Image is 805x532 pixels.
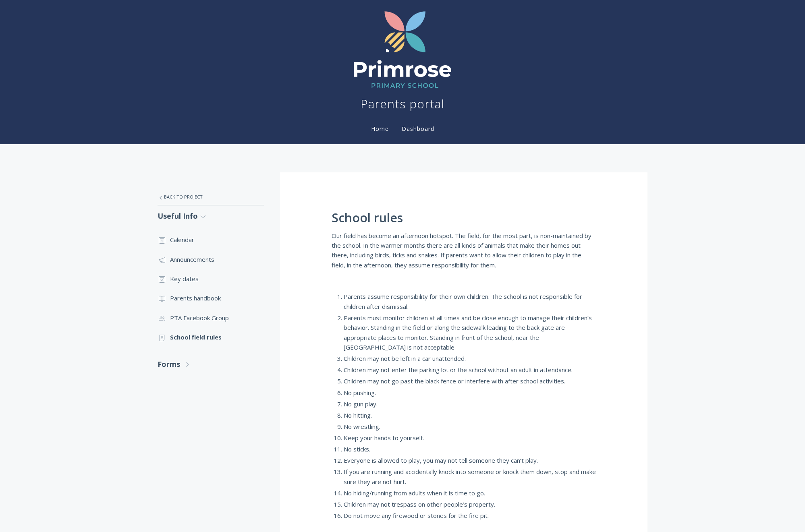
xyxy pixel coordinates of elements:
[344,499,596,509] li: Children may not trespass on other people’s property.
[344,354,596,363] li: Children may not be left in a car unattended.
[344,365,596,375] li: Children may not enter the parking lot or the school without an adult in attendance.
[158,250,264,269] a: Announcements
[158,327,264,347] a: School field rules
[344,433,596,443] li: Keep your hands to yourself.
[344,388,596,397] li: No pushing.
[332,211,596,225] h1: School rules
[344,455,596,465] li: Everyone is allowed to play, you may not tell someone they can’t play.
[361,96,444,112] h1: Parents portal
[158,188,264,205] a: Back to Project
[344,292,596,311] li: Parents assume responsibility for their own children. The school is not responsible for children ...
[344,422,596,431] li: No wrestling.
[158,205,264,227] a: Useful Info
[344,376,596,386] li: Children may not go past the black fence or interfere with after school activities.
[344,488,596,498] li: No hiding/running from adults when it is time to go.
[344,511,596,520] li: Do not move any firewood or stones for the fire pit.
[158,269,264,288] a: Key dates
[344,444,596,454] li: No sticks.
[400,125,436,132] a: Dashboard
[369,125,390,132] a: Home
[158,354,264,375] a: Forms
[344,313,596,352] li: Parents must monitor children at all times and be close enough to manage their children’s behavio...
[344,399,596,409] li: No gun play.
[344,467,596,486] li: If you are running and accidentally knock into someone or knock them down, stop and make sure the...
[158,230,264,249] a: Calendar
[332,231,596,270] p: Our field has become an afternoon hotspot. The field, for the most part, is non-maintained by the...
[158,288,264,308] a: Parents handbook
[158,308,264,327] a: PTA Facebook Group
[344,410,596,420] li: No hitting.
